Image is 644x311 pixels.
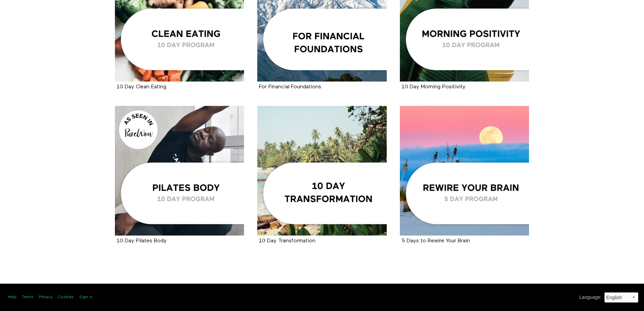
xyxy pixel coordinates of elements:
a: 5 Days to Rewire Your Brain [400,106,529,236]
a: Cookies [58,294,74,300]
a: Terms [22,294,33,300]
a: 10 Day Transformation [259,238,315,243]
a: Sign in [79,294,93,300]
a: 10 Day Morning Positivity [402,84,466,89]
a: 10 Day Transformation [257,106,387,236]
label: Language : [579,294,601,301]
a: 5 Days to Rewire Your Brain [402,238,470,243]
a: 10 Day Clean Eating [117,84,166,89]
a: 10 Day Pilates Body [115,106,244,236]
a: Privacy [39,294,52,300]
a: For Financial Foundations [259,84,321,89]
a: 10 Day Pilates Body [117,238,167,243]
a: Help [8,294,17,300]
